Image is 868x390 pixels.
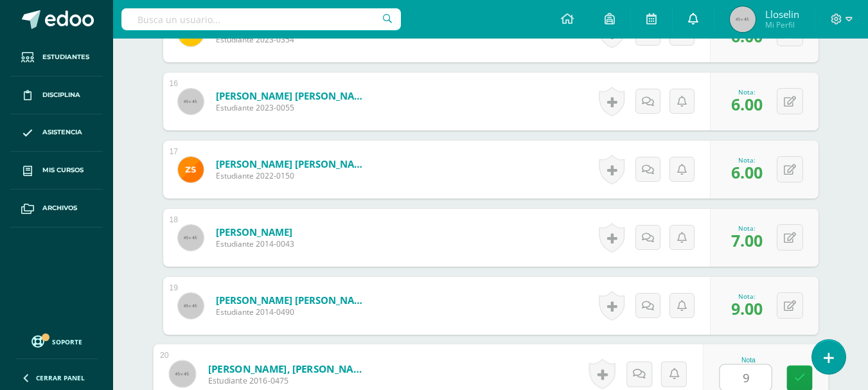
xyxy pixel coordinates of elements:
[42,52,89,62] span: Estudiantes
[10,114,103,152] a: Asistencia
[178,225,204,251] img: 45x45
[731,155,763,164] div: Nota:
[731,224,763,233] div: Nota:
[169,360,195,387] img: 45x45
[216,102,370,113] span: Estudiante 2023-0055
[42,90,80,100] span: Disciplina
[42,165,84,175] span: Mis cursos
[178,89,204,114] img: 45x45
[731,229,763,251] span: 7.00
[731,297,763,319] span: 9.00
[731,93,763,115] span: 6.00
[216,238,294,249] span: Estudiante 2014-0043
[15,332,98,350] a: Soporte
[178,157,204,182] img: ce15e8f3c45913eadb879b48dfbac145.png
[216,157,370,170] a: [PERSON_NAME] [PERSON_NAME]
[765,19,799,30] span: Mi Perfil
[52,337,82,346] span: Soporte
[208,362,366,375] a: [PERSON_NAME], [PERSON_NAME]
[731,292,763,301] div: Nota:
[10,152,103,190] a: Mis cursos
[10,190,103,227] a: Archivos
[719,357,777,364] div: Nota
[216,294,370,306] a: [PERSON_NAME] [PERSON_NAME]
[208,375,366,387] span: Estudiante 2016-0475
[121,8,401,30] input: Busca un usuario...
[731,87,763,96] div: Nota:
[42,203,77,213] span: Archivos
[216,226,294,238] a: [PERSON_NAME]
[765,8,799,21] span: Lloselin
[36,373,85,382] span: Cerrar panel
[10,39,103,76] a: Estudiantes
[731,161,763,183] span: 6.00
[42,127,82,137] span: Asistencia
[216,34,370,45] span: Estudiante 2023-0354
[730,6,756,32] img: 45x45
[216,170,370,181] span: Estudiante 2022-0150
[216,306,370,317] span: Estudiante 2014-0490
[178,293,204,319] img: 45x45
[10,76,103,114] a: Disciplina
[216,89,370,102] a: [PERSON_NAME] [PERSON_NAME]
